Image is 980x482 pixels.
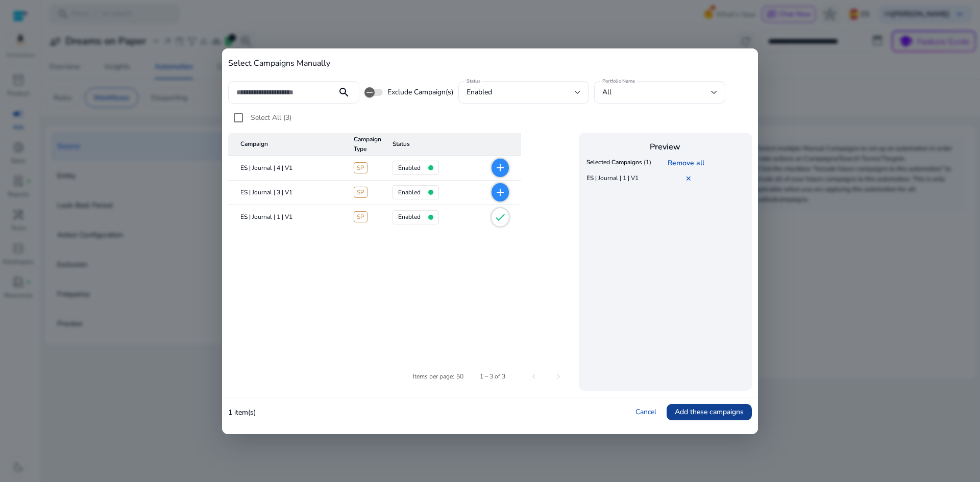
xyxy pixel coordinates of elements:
[602,87,611,97] span: All
[398,213,421,220] h4: enabled
[354,162,367,173] span: SP
[398,189,421,196] h4: enabled
[675,407,744,417] span: Add these campaigns
[456,372,463,381] div: 50
[494,211,506,223] mat-icon: check
[667,404,752,420] button: Add these campaigns
[228,407,256,418] p: 1 item(s)
[494,162,506,174] mat-icon: add
[332,86,356,98] mat-icon: search
[384,133,463,156] mat-header-cell: Status
[346,133,384,156] mat-header-cell: Campaign Type
[685,174,695,184] a: ✕
[398,164,421,171] h4: enabled
[480,372,505,381] div: 1 – 3 of 3
[228,205,346,230] mat-cell: ES | Journal | 1 | V1
[387,87,453,97] span: Exclude Campaign(s)
[467,87,492,97] span: enabled
[584,171,641,187] td: ES | Journal | 1 | V1
[467,78,480,85] mat-label: Status
[354,211,367,222] span: SP
[584,142,747,152] h4: Preview
[251,113,291,122] span: Select All (3)
[667,158,708,168] a: Remove all
[228,133,346,156] mat-header-cell: Campaign
[354,187,367,198] span: SP
[228,181,346,205] mat-cell: ES | Journal | 3 | V1
[228,59,752,68] h4: Select Campaigns Manually
[228,156,346,181] mat-cell: ES | Journal | 4 | V1
[494,186,506,198] mat-icon: add
[602,78,635,85] mat-label: Portfolio Name
[413,372,454,381] div: Items per page:
[584,155,654,171] th: Selected Campaigns (1)
[635,407,656,417] a: Cancel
